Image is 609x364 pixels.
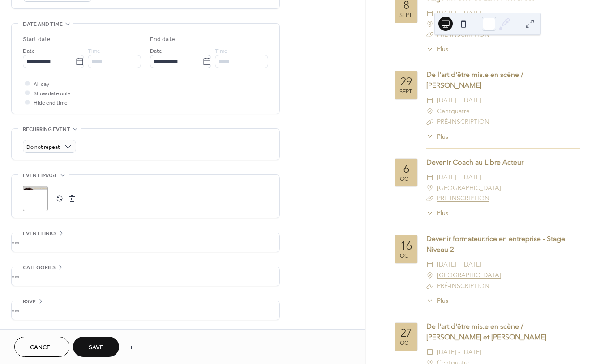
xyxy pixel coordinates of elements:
[426,19,433,30] div: ​
[426,296,433,305] div: ​
[399,13,413,18] div: sept.
[12,267,279,286] div: •••
[12,233,279,252] div: •••
[12,301,279,320] div: •••
[400,176,412,182] div: oct.
[437,118,489,126] a: PRÉ-INSCRIPTION
[426,270,433,281] div: ​
[426,234,565,254] a: Devenir formateur.rice en entreprise - Stage Niveau 2
[426,44,448,54] button: ​Plus
[426,208,433,218] div: ​
[426,259,433,270] div: ​
[426,95,433,106] div: ​
[426,322,546,341] a: De l'art d'être mis.e en scène / [PERSON_NAME] et [PERSON_NAME]
[23,186,48,211] div: ;
[23,47,35,56] span: Date
[426,347,433,358] div: ​
[34,89,70,98] span: Show date only
[23,125,70,134] span: Recurring event
[400,340,412,346] div: oct.
[26,142,60,152] span: Do not repeat
[30,343,54,352] span: Cancel
[437,282,489,290] a: PRÉ-INSCRIPTION
[426,117,433,127] div: ​
[426,8,433,19] div: ​
[437,30,489,38] a: PRÉ-INSCRIPTION
[23,297,36,306] span: RSVP
[437,183,501,194] a: [GEOGRAPHIC_DATA]
[23,171,58,180] span: Event image
[400,76,412,87] div: 29
[403,163,409,174] div: 6
[400,327,412,339] div: 27
[215,47,227,56] span: Time
[426,208,448,218] button: ​Plus
[34,80,49,89] span: All day
[34,98,68,108] span: Hide end time
[437,208,448,218] span: Plus
[437,95,481,106] span: [DATE] - [DATE]
[437,106,470,117] a: Centquatre
[73,337,119,357] button: Save
[23,263,56,272] span: Categories
[150,47,162,56] span: Date
[88,47,100,56] span: Time
[437,44,448,54] span: Plus
[14,337,69,357] button: Cancel
[426,30,433,40] div: ​
[426,281,433,292] div: ​
[426,172,433,183] div: ​
[437,270,501,281] a: [GEOGRAPHIC_DATA]
[437,194,489,202] a: PRÉ-INSCRIPTION
[437,296,448,305] span: Plus
[437,8,481,19] span: [DATE] - [DATE]
[437,259,481,270] span: [DATE] - [DATE]
[426,296,448,305] button: ​Plus
[399,89,413,95] div: sept.
[426,132,448,141] button: ​Plus
[23,229,56,238] span: Event links
[89,343,103,352] span: Save
[400,240,412,251] div: 16
[23,35,51,44] div: Start date
[426,106,433,117] div: ​
[437,132,448,141] span: Plus
[150,35,175,44] div: End date
[437,172,481,183] span: [DATE] - [DATE]
[426,183,433,194] div: ​
[426,193,433,204] div: ​
[437,347,481,358] span: [DATE] - [DATE]
[23,20,63,29] span: Date and time
[400,253,412,259] div: oct.
[426,70,523,89] a: De l'art d'être mis.e en scène / [PERSON_NAME]
[426,158,523,166] a: Devenir Coach au Libre Acteur
[426,44,433,54] div: ​
[426,132,433,141] div: ​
